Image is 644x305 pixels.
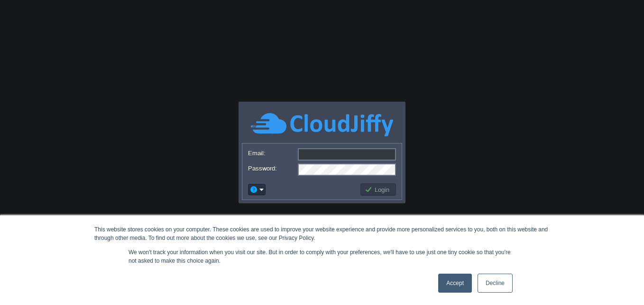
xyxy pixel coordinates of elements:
[251,112,393,138] img: CloudJiffy
[478,274,513,293] a: Decline
[248,163,297,173] label: Password:
[365,185,392,194] button: Login
[248,148,297,158] label: Email:
[129,248,515,265] p: We won't track your information when you visit our site. But in order to comply with your prefere...
[438,274,472,293] a: Accept
[94,225,550,242] div: This website stores cookies on your computer. These cookies are used to improve your website expe...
